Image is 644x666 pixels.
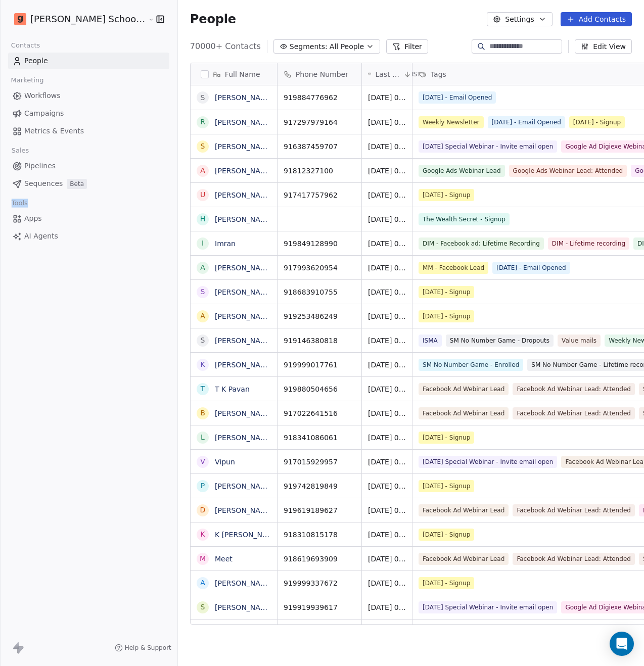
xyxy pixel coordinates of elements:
a: [PERSON_NAME] [215,142,273,151]
span: Weekly Newsletter [419,116,484,128]
span: [DATE] 02:21 PM [368,141,406,152]
div: A [200,262,205,273]
span: The Wealth Secret - Signup [419,213,510,225]
span: 91812327100 [284,166,355,176]
span: [DATE] 02:19 PM [368,190,406,200]
span: [DATE] - Email Opened [492,262,570,274]
a: [PERSON_NAME] [215,482,273,490]
div: Open Intercom Messenger [610,632,634,656]
span: [DATE] 02:19 PM [368,239,406,249]
div: grid [191,85,278,625]
img: Goela%20School%20Logos%20(4).png [14,13,26,25]
span: Facebook Ad Webinar Lead: Attended [513,407,635,419]
a: [PERSON_NAME] [215,191,273,199]
span: DIM - Lifetime recording [548,237,629,250]
div: L [201,432,205,443]
span: [DATE] Special Webinar - Invite email open [419,140,557,153]
div: A [200,165,205,176]
a: K [PERSON_NAME] [215,531,281,539]
span: Google Ads Webinar Lead [419,165,505,177]
span: [DATE] 02:16 PM [368,360,406,370]
span: Last Activity Date [375,69,401,79]
a: Imran [215,240,236,248]
span: 919849128990 [284,239,355,249]
span: [DATE] 02:14 PM [368,602,406,612]
a: [PERSON_NAME] [215,264,273,272]
span: Facebook Ad Webinar Lead: Attended [513,383,635,395]
span: 919742819849 [284,481,355,491]
span: [DATE] - Signup [419,529,474,541]
span: AI Agents [24,231,58,242]
span: [DATE] 02:19 PM [368,214,406,224]
span: DIM - Facebook ad: Lifetime Recording [419,237,544,250]
span: [DATE] - Email Opened [419,91,496,104]
div: K [200,529,205,540]
span: [DATE] - Email Opened [487,116,565,128]
span: 917417757962 [284,190,355,200]
span: Phone Number [296,69,348,79]
div: T [201,384,205,394]
button: Settings [487,12,552,26]
a: Apps [8,210,169,227]
a: [PERSON_NAME] [215,579,273,587]
span: Facebook Ad Webinar Lead [419,407,509,419]
span: 917022641516 [284,408,355,418]
span: [DATE] 02:15 PM [368,481,406,491]
span: Beta [67,179,87,189]
a: [PERSON_NAME] [215,506,273,514]
span: People [190,12,236,27]
div: Full Name [191,63,277,85]
span: [DATE] 02:20 PM [368,166,406,176]
span: [DATE] - Signup [419,310,474,322]
div: K [200,359,205,370]
span: [DATE] - Signup [419,286,474,298]
span: Sales [7,143,33,158]
div: Phone Number [278,63,361,85]
div: A [200,578,205,588]
a: [PERSON_NAME] [215,288,273,296]
a: Help & Support [115,644,171,652]
a: [PERSON_NAME] [215,93,273,102]
span: 916387459707 [284,141,355,152]
span: [DATE] 02:22 PM [368,92,406,103]
div: D [200,505,205,515]
span: Workflows [24,90,61,101]
span: [DATE] Special Webinar - Invite email open [419,456,557,468]
span: Facebook Ad Webinar Lead: Attended [513,504,635,516]
a: [PERSON_NAME] [215,361,273,369]
a: [PERSON_NAME] [215,603,273,611]
span: Campaigns [24,108,64,119]
span: SM No Number Game - Dropouts [446,335,554,347]
span: All People [330,41,364,52]
span: [DATE] - Signup [419,480,474,492]
span: [DATE] 02:17 PM [368,336,406,346]
a: [PERSON_NAME] [215,312,273,320]
div: V [200,456,205,467]
span: Segments: [290,41,328,52]
a: Metrics & Events [8,123,169,139]
div: P [201,481,205,491]
span: Apps [24,213,42,224]
a: Workflows [8,87,169,104]
a: People [8,53,169,69]
a: AI Agents [8,228,169,245]
span: Tools [7,196,32,211]
span: [PERSON_NAME] School of Finance LLP [30,13,146,26]
span: 919884776962 [284,92,355,103]
span: Tags [431,69,446,79]
div: U [200,189,205,200]
span: Help & Support [125,644,171,652]
div: S [200,141,205,152]
a: Campaigns [8,105,169,122]
div: B [200,408,205,418]
span: Google Ads Webinar Lead: Attended [509,165,627,177]
span: [DATE] 02:15 PM [368,530,406,540]
span: [DATE] 02:14 PM [368,578,406,588]
a: [PERSON_NAME] [215,434,273,442]
span: 917297979164 [284,117,355,127]
div: h [200,214,206,224]
span: SM No Number Game - Enrolled [419,359,523,371]
a: [PERSON_NAME] [215,337,273,345]
a: [PERSON_NAME] [215,409,273,417]
a: Pipelines [8,158,169,174]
